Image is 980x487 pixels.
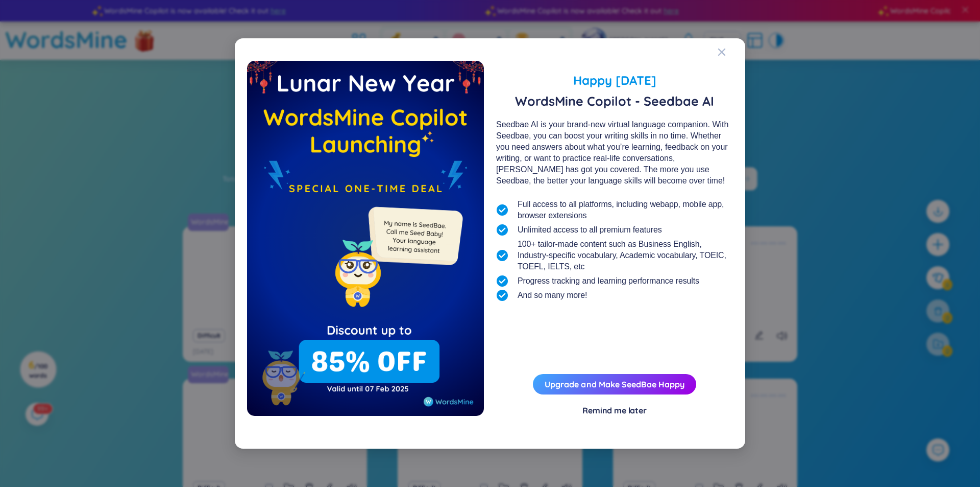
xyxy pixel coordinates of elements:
span: Happy [DATE] [496,71,733,89]
a: Upgrade and Make SeedBae Happy [545,379,684,389]
span: WordsMine Copilot - Seedbae AI [496,94,733,109]
span: Unlimited access to all premium features [518,224,662,236]
span: And so many more! [518,290,587,301]
div: Remind me later [582,405,647,416]
button: Upgrade and Make SeedBae Happy [533,374,696,395]
img: wmFlashDealEmpty.967f2bab.png [247,61,484,415]
img: minionSeedbaeMessage.35ffe99e.png [363,187,465,288]
span: Progress tracking and learning performance results [518,275,699,287]
button: Close [718,38,745,66]
span: Full access to all platforms, including webapp, mobile app, browser extensions [518,199,733,221]
span: 100+ tailor-made content such as Business English, Industry-specific vocabulary, Academic vocabul... [518,239,733,272]
div: Seedbae AI is your brand-new virtual language companion. With Seedbae, you can boost your writing... [496,119,733,187]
